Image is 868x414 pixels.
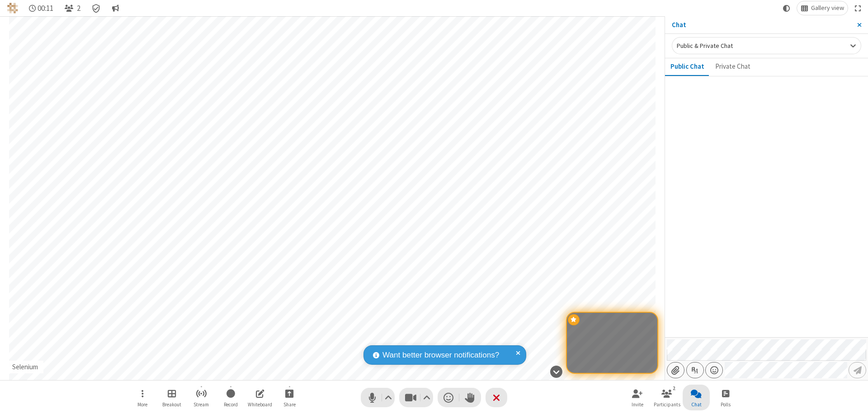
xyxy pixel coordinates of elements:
[486,388,507,407] button: End or leave meeting
[686,362,704,378] button: Show formatting
[61,1,84,15] button: Open participant list
[547,361,566,382] button: Hide
[382,349,499,361] span: Want better browser notifications?
[217,385,244,410] button: Start recording
[248,402,272,407] span: Whiteboard
[158,385,185,410] button: Manage Breakout Rooms
[137,402,147,407] span: More
[797,1,848,15] button: Change layout
[677,42,733,50] span: Public & Private Chat
[670,384,678,392] div: 2
[691,402,702,407] span: Chat
[811,5,844,12] span: Gallery view
[632,402,643,407] span: Invite
[779,1,794,15] button: Using system theme
[438,388,459,407] button: Send a reaction
[108,1,123,15] button: Conversation
[683,385,710,410] button: Close chat
[851,1,865,15] button: Fullscreen
[721,402,731,407] span: Polls
[459,388,481,407] button: Raise hand
[672,20,850,30] p: Chat
[653,385,680,410] button: Open participant list
[193,402,209,407] span: Stream
[188,385,215,410] button: Start streaming
[224,402,238,407] span: Record
[849,362,866,378] button: Send message
[9,362,42,372] div: Selenium
[283,402,296,407] span: Share
[705,362,723,378] button: Open menu
[25,1,57,15] div: Timer
[399,388,433,407] button: Stop video (⌘+Shift+V)
[665,58,710,75] button: Public Chat
[77,4,80,13] span: 2
[421,388,433,407] button: Video setting
[654,402,680,407] span: Participants
[710,58,756,75] button: Private Chat
[361,388,395,407] button: Mute (⌘+Shift+A)
[7,3,18,14] img: QA Selenium DO NOT DELETE OR CHANGE
[88,1,105,15] div: Meeting details Encryption enabled
[712,385,739,410] button: Open poll
[162,402,181,407] span: Breakout
[38,4,53,13] span: 00:11
[624,385,651,410] button: Invite participants (⌘+Shift+I)
[246,385,274,410] button: Open shared whiteboard
[129,385,156,410] button: Open menu
[382,388,395,407] button: Audio settings
[850,16,868,33] button: Close sidebar
[276,385,303,410] button: Start sharing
